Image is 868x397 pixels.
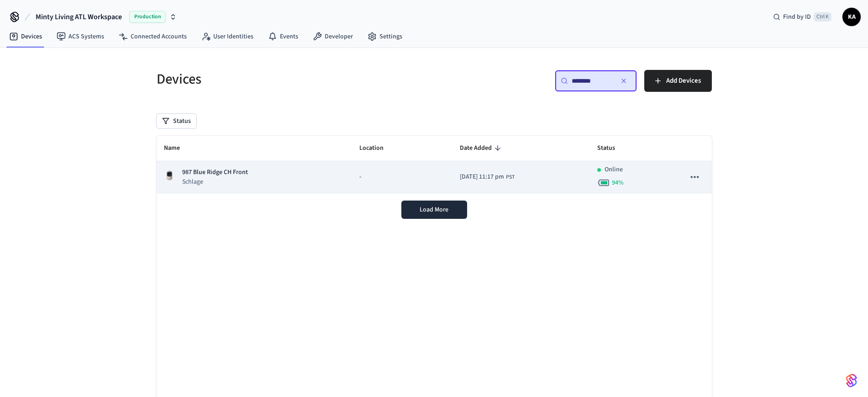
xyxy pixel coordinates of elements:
button: Add Devices [644,70,712,92]
h5: Devices [157,70,429,89]
p: Schlage [182,177,248,186]
div: Find by IDCtrl K [766,9,839,25]
a: Devices [2,28,49,45]
span: 94 % [612,178,624,187]
button: Status [157,114,196,128]
a: Connected Accounts [111,28,194,45]
span: Find by ID [783,12,811,21]
span: Add Devices [666,75,701,87]
img: SeamLogoGradient.69752ec5.svg [846,373,857,388]
table: sticky table [157,136,712,193]
p: Online [605,165,623,175]
span: PST [506,173,515,181]
span: Date Added [460,141,504,155]
div: Asia/Manila [460,172,515,182]
span: KA [843,9,860,25]
span: Location [359,141,395,155]
a: Settings [360,28,410,45]
span: Ctrl K [814,12,831,21]
p: 987 Blue Ridge CH Front [182,168,248,177]
span: [DATE] 11:17 pm [460,172,504,182]
a: User Identities [194,28,261,45]
a: Events [261,28,305,45]
a: ACS Systems [49,28,111,45]
span: Production [129,11,166,23]
img: Schlage Sense Smart Deadbolt with Camelot Trim, Front [164,170,175,181]
span: Name [164,141,192,155]
span: Load More [420,205,448,214]
span: Status [597,141,627,155]
button: KA [842,8,861,26]
span: - [359,172,361,182]
button: Load More [401,201,467,219]
span: Minty Living ATL Workspace [36,11,122,22]
a: Developer [305,28,360,45]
